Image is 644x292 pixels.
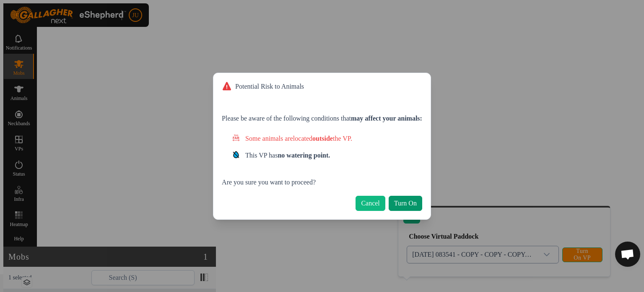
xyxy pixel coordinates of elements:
[245,152,330,159] span: This VP has
[222,134,422,187] div: Are you sure you want to proceed?
[312,135,333,142] strong: outside
[356,196,385,211] button: Cancel
[222,115,422,122] span: Please be aware of the following conditions that
[615,242,640,267] div: Open chat
[222,82,304,92] div: Potential Risk to Animals
[394,200,417,207] span: Turn On
[278,152,330,159] strong: no watering point.
[293,135,352,142] span: located the VP.
[361,200,379,207] span: Cancel
[232,134,422,144] div: Some animals are
[351,115,422,122] strong: may affect your animals:
[389,196,422,211] button: Turn On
